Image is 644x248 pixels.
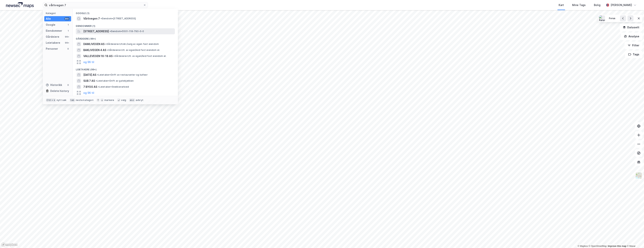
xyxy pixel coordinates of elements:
[83,60,94,64] button: og 96 til
[620,24,642,31] button: Datasett
[83,85,97,89] span: 7 BYGG AS
[76,99,93,102] div: neste kategori
[107,49,160,52] span: Gårdeiere • Utl. av egen/leid fast eiendom el.
[107,49,108,51] span: •
[46,41,60,45] div: Leietakere
[625,230,644,248] div: Kontrollprogram for chat
[46,17,51,21] div: Alle
[625,230,644,248] iframe: Chat Widget
[67,83,70,86] div: 0
[101,17,136,20] span: Eiendom • [STREET_ADDRESS]
[46,47,58,51] div: Personer
[67,23,70,26] div: 1
[136,99,143,102] div: avbryt
[46,23,55,27] div: Google
[578,245,588,247] a: Mapbox
[101,17,102,20] span: •
[83,73,96,77] span: [DATE] AS
[70,98,75,102] div: tab
[83,91,94,95] button: og 96 til
[83,16,100,21] span: Vårlivegen 7
[599,15,605,21] img: Forus
[73,9,178,16] div: Google (1)
[46,35,59,39] div: Gårdeiere
[97,73,147,76] span: Leietaker • Drift av restauranter og kafeer
[625,51,642,58] button: Tags
[621,33,642,40] button: Analyse
[559,3,564,7] div: Kart
[83,79,95,83] span: SUB 7 AS
[64,17,70,20] div: 99+
[73,34,178,41] div: Gårdeiere (99+)
[105,43,106,45] span: •
[104,99,114,102] div: markere
[83,48,106,52] span: BAKLIVEGEN 4 AS
[113,55,114,57] span: •
[121,99,126,102] div: velg
[64,35,70,38] div: 99+
[589,245,607,247] a: OpenStreetMap
[83,42,105,46] span: DAMLIVEGEN AS
[46,12,71,15] div: Kategori
[105,43,159,46] span: Gårdeiere • Utvikl./salg av egen fast eiendom
[97,73,98,76] span: •
[73,22,178,28] div: Eiendommer (1)
[6,2,34,8] img: logo.a4113a55bc3d86da70a041830d287a7e.svg
[129,98,135,102] div: esc
[1,243,18,247] a: Mapbox homepage
[572,3,586,7] div: Mine Tags
[98,85,129,88] span: Leietaker • Snekkerarbeid
[50,89,69,93] div: Delete history
[609,17,615,20] div: Forus
[608,245,626,247] a: Improve this map
[98,85,99,88] span: •
[113,55,166,58] span: Gårdeiere • Utl. av egen/leid fast eiendom el.
[47,2,143,8] input: Søk på adresse, matrikkel, gårdeiere, leietakere eller personer
[624,42,642,49] button: Filter
[96,79,97,82] span: •
[110,30,144,33] span: Eiendom • 5501-118-793-0-0
[67,29,70,32] div: 1
[57,99,67,102] div: nytt søk
[64,41,70,44] div: 99+
[606,15,618,21] button: Forus
[611,3,632,7] div: [PERSON_NAME]
[594,3,600,7] div: Bolig
[110,30,111,33] span: •
[83,54,113,58] span: VALLEVEGEN 16-18 AS
[46,98,56,102] div: Ctrl + k
[83,29,109,34] span: [STREET_ADDRESS]
[635,172,642,179] img: Z
[73,65,178,72] div: Leietakere (99+)
[96,79,134,82] span: Leietaker • Drift av gatekjøkken
[46,29,62,33] div: Eiendommer
[46,83,62,87] div: Historikk
[67,47,70,50] div: 0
